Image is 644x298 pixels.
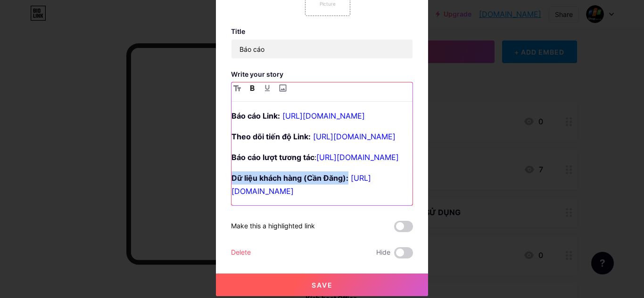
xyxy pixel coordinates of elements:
a: [URL][DOMAIN_NAME] [282,111,365,121]
a: [URL][DOMAIN_NAME] [316,153,399,162]
p: : [231,151,413,164]
a: [URL][DOMAIN_NAME] [313,132,396,141]
span: Save [312,281,333,289]
h3: Title [231,27,413,35]
strong: Theo dõi tiến độ Link: [231,132,311,141]
input: Title [231,40,413,58]
span: Hide [376,247,390,258]
h3: Write your story [231,70,413,78]
strong: Dữ liệu khách hàng (Cần Đăng): [231,173,348,183]
div: Make this a highlighted link [231,221,315,232]
strong: Báo cáo Link: [231,111,280,121]
div: Picture [318,0,337,8]
button: Save [216,274,428,296]
div: Delete [231,247,251,258]
strong: Báo cáo lượt tương tác [231,153,314,162]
